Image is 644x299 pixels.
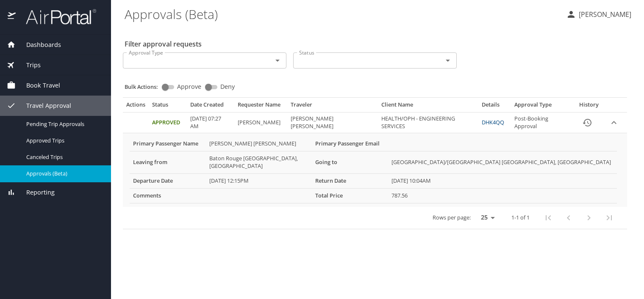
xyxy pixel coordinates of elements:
span: Approvals (Beta) [26,170,101,178]
td: [DATE] 07:27 AM [187,112,234,133]
table: Approval table [123,101,627,229]
th: Actions [123,101,149,112]
h1: Approvals (Beta) [125,1,559,27]
p: [PERSON_NAME] [576,9,631,19]
th: History [574,101,604,112]
th: Return Date [312,173,388,188]
th: Details [478,101,511,112]
span: Approve [177,84,201,90]
p: Rows per page: [433,215,471,220]
img: icon-airportal.png [8,8,17,25]
td: [PERSON_NAME] [PERSON_NAME] [206,137,312,151]
th: Primary Passenger Name [130,137,206,151]
span: Deny [220,84,235,90]
th: Requester Name [234,101,287,112]
th: Primary Passenger Email [312,137,388,151]
th: Date Created [187,101,234,112]
span: Canceled Trips [26,153,101,161]
th: Going to [312,151,388,173]
p: 1-1 of 1 [511,215,530,220]
th: Total Price [312,188,388,203]
button: [PERSON_NAME] [563,7,635,22]
img: airportal-logo.png [17,8,96,25]
th: Departure Date [130,173,206,188]
td: [PERSON_NAME] [PERSON_NAME] [287,112,378,133]
td: [PERSON_NAME] [234,112,287,133]
span: Pending Trip Approvals [26,120,101,128]
td: 787.56 [388,188,617,203]
span: Reporting [16,188,55,197]
th: Status [149,101,187,112]
a: DHK4QQ [482,118,504,126]
td: [GEOGRAPHIC_DATA]/[GEOGRAPHIC_DATA] [GEOGRAPHIC_DATA], [GEOGRAPHIC_DATA] [388,151,617,173]
th: Comments [130,188,206,203]
h2: Filter approval requests [125,37,202,51]
td: HEALTH/OPH - ENGINEERING SERVICES [378,112,478,133]
td: [DATE] 12:15PM [206,173,312,188]
select: rows per page [474,211,498,224]
td: Baton Rouge [GEOGRAPHIC_DATA], [GEOGRAPHIC_DATA] [206,151,312,173]
td: Approved [149,112,187,133]
button: expand row [608,116,620,129]
span: Dashboards [16,40,61,49]
button: Open [272,55,283,66]
button: History [577,112,597,133]
table: More info for approvals [130,137,617,203]
th: Traveler [287,101,378,112]
p: Bulk Actions: [125,83,165,91]
th: Client Name [378,101,478,112]
button: Open [442,55,454,66]
td: Post-Booking Approval [511,112,574,133]
span: Trips [16,60,41,70]
th: Approval Type [511,101,574,112]
span: Travel Approval [16,101,71,110]
span: Approved Trips [26,137,101,145]
th: Leaving from [130,151,206,173]
span: Book Travel [16,81,60,90]
td: [DATE] 10:04AM [388,173,617,188]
